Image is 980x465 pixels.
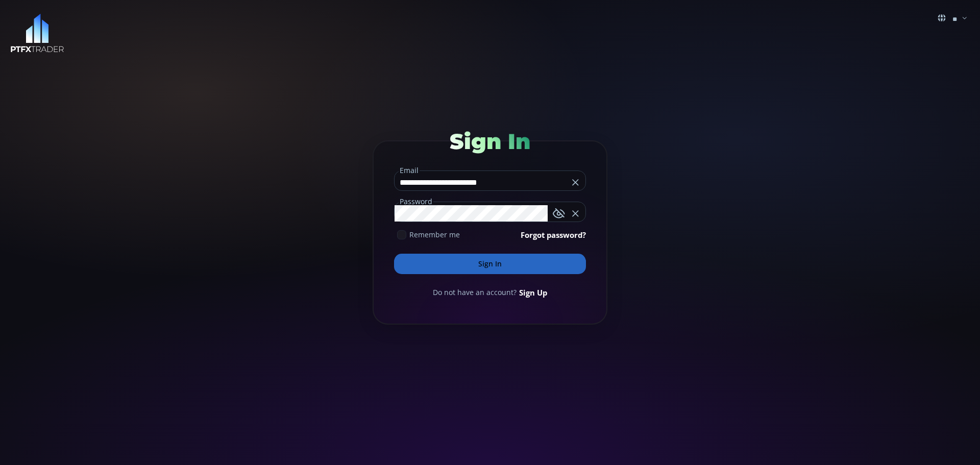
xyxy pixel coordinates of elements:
[519,287,547,298] a: Sign Up
[409,229,460,240] span: Remember me
[394,287,586,298] div: Do not have an account?
[521,229,586,240] a: Forgot password?
[394,254,586,274] button: Sign In
[10,14,64,53] img: LOGO
[450,128,530,155] span: Sign In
